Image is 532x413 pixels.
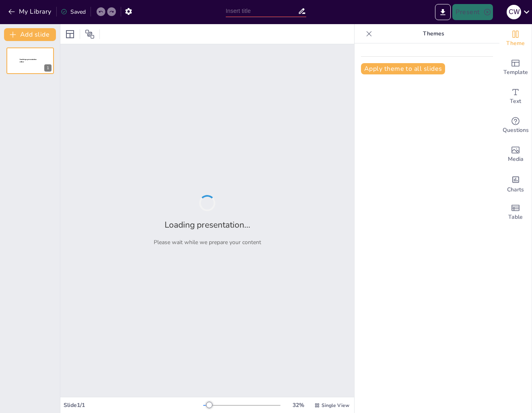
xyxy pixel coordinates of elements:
span: Single View [322,402,349,409]
div: Layout [64,28,76,41]
span: Table [508,213,523,222]
span: Theme [506,39,525,48]
button: Export to PowerPoint [435,4,451,20]
button: C W [507,4,521,20]
button: Present [452,4,493,20]
div: Change the overall theme [499,24,532,53]
div: Add charts and graphs [499,169,532,198]
span: Charts [507,185,524,194]
span: Template [503,68,528,77]
button: Add slide [4,28,56,41]
span: Text [510,97,521,106]
p: Please wait while we prepare your content [154,238,261,246]
span: Sendsteps presentation editor [20,59,37,63]
div: Get real-time input from your audience [499,111,532,140]
div: 1 [6,47,54,74]
div: Slide 1 / 1 [64,401,203,409]
div: Saved [61,8,86,16]
div: Add images, graphics, shapes or video [499,140,532,169]
div: Add a table [499,198,532,227]
div: 32 % [289,401,308,409]
div: C W [507,5,521,19]
span: Media [508,155,524,164]
span: Questions [503,126,529,135]
button: My Library [6,5,55,18]
div: Add text boxes [499,82,532,111]
div: Add ready made slides [499,53,532,82]
div: 1 [44,64,52,72]
h2: Loading presentation... [165,219,250,230]
input: Insert title [226,5,298,17]
p: Themes [375,24,491,43]
button: Apply theme to all slides [361,63,445,74]
span: Position [85,29,95,39]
